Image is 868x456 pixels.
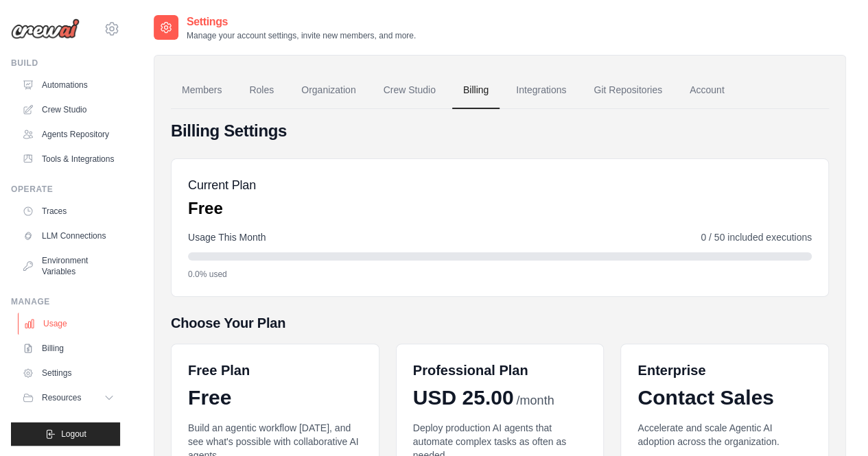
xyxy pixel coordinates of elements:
[16,337,120,359] a: Billing
[16,123,120,145] a: Agents Repository
[11,422,120,446] button: Logout
[188,176,256,195] h5: Current Plan
[452,72,500,109] a: Billing
[16,200,120,222] a: Traces
[188,269,227,280] span: 0.0% used
[637,421,812,448] p: Accelerate and scale Agentic AI adoption across the organization.
[583,72,673,109] a: Git Repositories
[187,14,416,30] h2: Settings
[42,392,81,403] span: Resources
[701,230,812,244] span: 0 / 50 included executions
[16,99,120,121] a: Crew Studio
[171,120,829,142] h4: Billing Settings
[373,72,447,109] a: Crew Studio
[16,362,120,384] a: Settings
[679,72,736,109] a: Account
[238,72,285,109] a: Roles
[16,148,120,170] a: Tools & Integrations
[516,392,554,410] span: /month
[290,72,366,109] a: Organization
[16,225,120,247] a: LLM Connections
[413,361,528,380] h6: Professional Plan
[188,361,250,380] h6: Free Plan
[16,74,120,96] a: Automations
[505,72,577,109] a: Integrations
[188,385,362,410] div: Free
[188,197,256,219] p: Free
[171,313,829,333] h5: Choose Your Plan
[188,230,266,244] span: Usage This Month
[11,19,80,39] img: Logo
[61,429,86,440] span: Logout
[171,72,233,109] a: Members
[187,30,416,41] p: Manage your account settings, invite new members, and more.
[413,385,514,410] span: USD 25.00
[11,184,120,195] div: Operate
[16,250,120,283] a: Environment Variables
[18,313,121,335] a: Usage
[11,58,120,69] div: Build
[11,296,120,307] div: Manage
[637,385,812,410] div: Contact Sales
[637,361,812,380] h6: Enterprise
[16,387,120,409] button: Resources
